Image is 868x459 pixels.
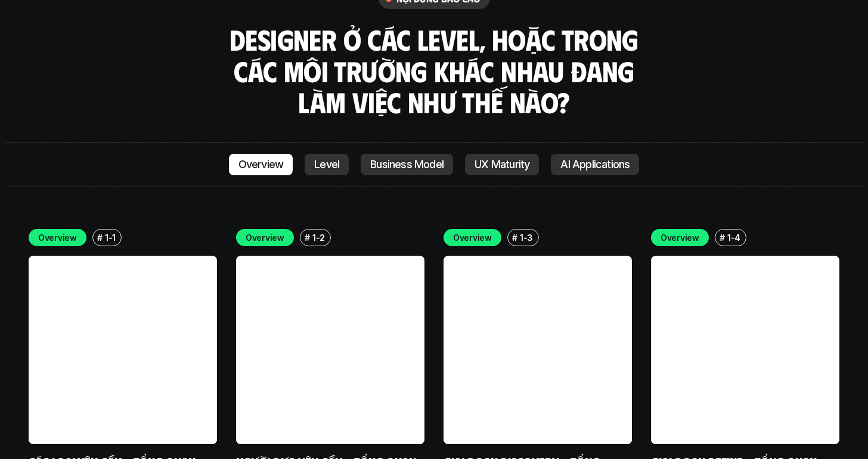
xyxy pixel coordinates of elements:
p: Overview [238,159,284,170]
p: Overview [661,231,699,244]
h6: # [512,233,517,242]
p: Overview [38,231,77,244]
p: 1-1 [105,231,116,244]
p: 1-4 [727,231,740,244]
h6: # [97,233,103,242]
h3: Designer ở các level, hoặc trong các môi trường khác nhau đang làm việc như thế nào? [225,24,643,118]
p: Level [314,159,339,170]
a: Overview [229,154,293,175]
p: AI Applications [560,159,630,170]
p: Overview [453,231,492,244]
h6: # [720,233,725,242]
p: Business Model [370,159,444,170]
a: Level [305,154,349,175]
a: UX Maturity [465,154,539,175]
p: 1-2 [312,231,325,244]
a: AI Applications [551,154,639,175]
p: Overview [246,231,284,244]
a: Business Model [361,154,453,175]
h6: # [305,233,310,242]
p: 1-3 [520,231,533,244]
p: UX Maturity [475,159,529,170]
